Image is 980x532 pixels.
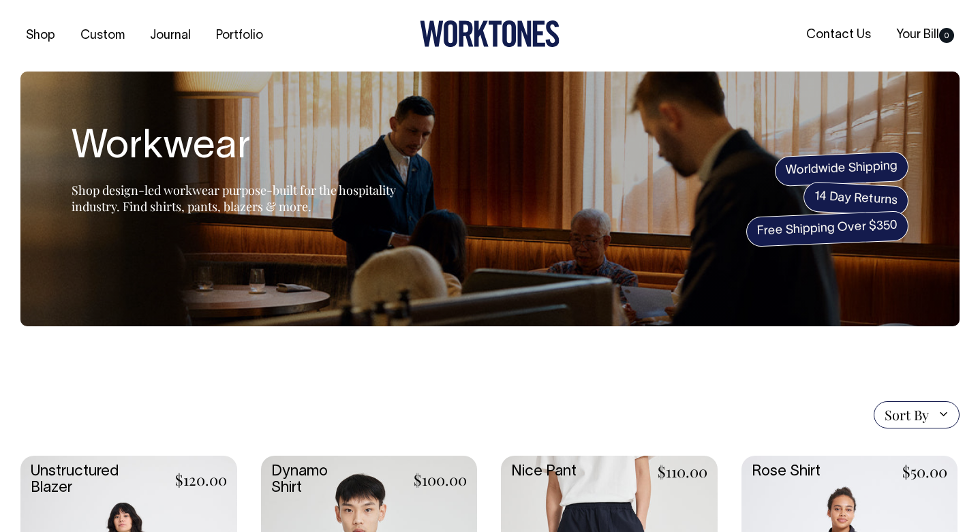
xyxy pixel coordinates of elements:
a: Journal [144,25,196,47]
a: Your Bill0 [891,24,960,46]
a: Custom [75,25,130,47]
span: Shop design-led workwear purpose-built for the hospitality industry. Find shirts, pants, blazers ... [72,182,396,215]
span: Sort By [885,407,929,423]
span: Free Shipping Over $350 [746,210,909,247]
span: Worldwide Shipping [774,151,909,187]
span: 0 [939,28,954,43]
a: Shop [20,25,61,47]
h1: Workwear [72,126,412,170]
a: Portfolio [211,25,269,47]
a: Contact Us [801,24,876,46]
span: 14 Day Returns [803,181,909,217]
